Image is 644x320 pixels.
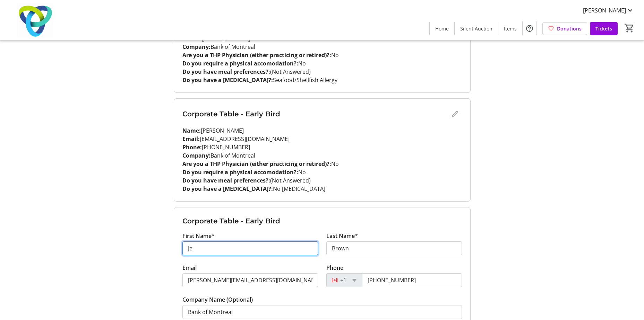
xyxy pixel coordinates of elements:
label: Last Name* [326,232,358,240]
strong: Company: [182,43,211,51]
a: Items [498,22,522,35]
img: Trillium Health Partners Foundation's Logo [4,3,66,37]
button: Cart [623,22,636,34]
p: [EMAIL_ADDRESS][DOMAIN_NAME] [182,135,462,143]
strong: Name: [182,127,201,134]
span: Donations [557,25,582,32]
span: Items [504,25,517,32]
span: Home [435,25,449,32]
p: No [182,160,462,168]
strong: Do you require a physical accomodation?: [182,60,298,67]
span: (Not Answered) [270,68,311,75]
h3: Corporate Table - Early Bird [182,216,462,226]
button: Help [523,21,536,35]
span: (Not Answered) [270,177,311,184]
label: Phone [326,264,343,272]
strong: Do you have meal preferences?: [182,177,270,184]
p: Bank of Montreal [182,151,462,160]
p: Seafood/Shellfish Allergy [182,76,462,84]
strong: Do you have a [MEDICAL_DATA]?: [182,185,273,193]
a: Silent Auction [455,22,498,35]
strong: Email: [182,135,200,143]
p: No [MEDICAL_DATA] [182,185,462,193]
a: Tickets [590,22,618,35]
label: Company Name (Optional) [182,295,253,304]
strong: Do you have a [MEDICAL_DATA]?: [182,76,273,84]
strong: Are you a THP Physician (either practicing or retired)?: [182,160,331,168]
strong: Do you have meal preferences?: [182,68,270,75]
strong: Company: [182,152,211,159]
p: [PHONE_NUMBER] [182,143,462,151]
p: No [182,59,462,68]
h3: Corporate Table - Early Bird [182,109,448,119]
p: [PERSON_NAME] [182,126,462,135]
strong: Phone: [182,143,202,151]
label: Email [182,264,197,272]
p: No [182,168,462,176]
input: (506) 234-5678 [362,273,462,287]
span: [PERSON_NAME] [583,6,626,15]
a: Home [430,22,454,35]
p: No [182,51,462,59]
strong: Are you a THP Physician (either practicing or retired)?: [182,51,331,59]
strong: Do you require a physical accomodation?: [182,168,298,176]
span: Tickets [595,25,612,32]
span: Silent Auction [460,25,492,32]
p: Bank of Montreal [182,43,462,51]
a: Donations [542,22,587,35]
label: First Name* [182,232,215,240]
button: [PERSON_NAME] [577,5,640,16]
